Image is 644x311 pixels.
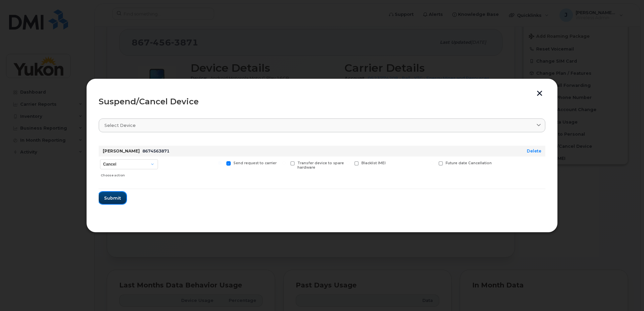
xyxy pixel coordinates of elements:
[446,161,492,165] span: Future date Cancellation
[297,161,344,170] span: Transfer device to spare hardware
[282,161,286,165] input: Transfer device to spare hardware
[361,161,386,165] span: Blacklist IMEI
[99,98,545,106] div: Suspend/Cancel Device
[233,161,277,165] span: Send request to carrier
[527,148,541,153] a: Delete
[346,161,350,165] input: Blacklist IMEI
[99,118,545,132] a: Select device
[430,161,434,165] input: Future date Cancellation
[103,148,140,153] strong: [PERSON_NAME]
[142,148,169,153] span: 8674563871
[104,195,121,201] span: Submit
[218,161,222,165] input: Send request to carrier
[99,192,126,204] button: Submit
[104,122,136,129] span: Select device
[101,170,158,178] div: Choose action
